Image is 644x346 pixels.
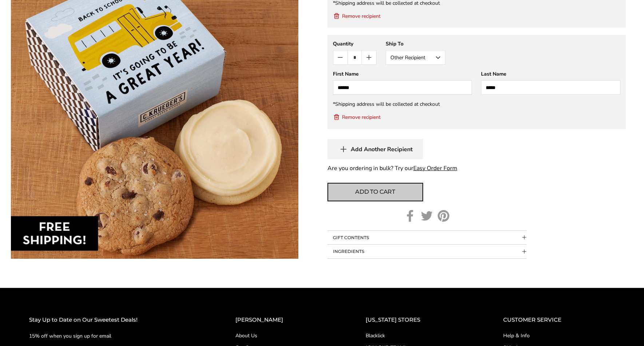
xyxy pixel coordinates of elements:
[327,139,423,159] button: Add Another Recipient
[413,164,457,172] a: Easy Order Form
[333,12,381,20] button: Remove recipient
[327,35,626,129] gfm-form: New recipient
[6,318,75,340] iframe: Sign Up via Text for Offers
[404,210,416,222] a: Facebook
[386,40,445,47] div: Ship To
[333,113,381,121] button: Remove recipient
[235,315,337,325] h2: [PERSON_NAME]
[351,146,413,153] span: Add Another Recipient
[347,51,362,64] input: Quantity
[503,332,615,339] a: Help & Info
[386,50,445,65] button: Other Recipient
[327,231,526,245] button: Collapsible block button
[327,245,526,258] button: Collapsible block button
[235,332,337,339] a: About Us
[366,315,474,325] h2: [US_STATE] STORES
[481,80,620,95] input: Last Name
[481,71,620,77] div: Last Name
[333,71,472,77] div: First Name
[333,101,620,108] div: *Shipping address will be collected at checkout
[327,165,626,172] div: Are you ordering in bulk? Try our
[503,315,615,325] h2: CUSTOMER SERVICE
[327,183,423,201] button: Add to cart
[333,80,472,95] input: First Name
[29,315,206,325] h2: Stay Up to Date on Our Sweetest Deals!
[333,40,377,47] div: Quantity
[366,332,474,339] a: Blacklick
[355,188,395,196] span: Add to cart
[421,210,433,222] a: Twitter
[438,210,449,222] a: Pinterest
[29,332,206,340] p: 15% off when you sign up for email
[362,51,376,64] button: Count plus
[333,51,347,64] button: Count minus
